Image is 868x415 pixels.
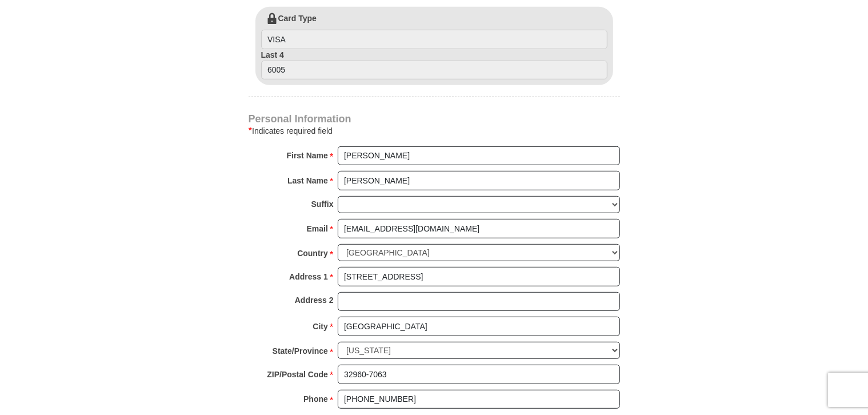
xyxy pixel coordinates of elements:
div: Indicates required field [249,124,620,138]
strong: City [313,318,327,334]
strong: Address 1 [289,269,328,285]
label: Last 4 [261,49,607,80]
strong: Country [297,245,328,261]
strong: Last Name [287,173,328,189]
strong: Phone [303,391,328,407]
strong: State/Province [273,343,328,359]
strong: Address 2 [295,292,334,308]
input: Card Type [261,30,607,49]
strong: Suffix [311,196,334,212]
input: Last 4 [261,61,607,80]
strong: First Name [287,147,328,163]
strong: ZIP/Postal Code [267,366,328,382]
h4: Personal Information [249,114,620,123]
strong: Email [307,221,328,237]
label: Card Type [261,13,607,49]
